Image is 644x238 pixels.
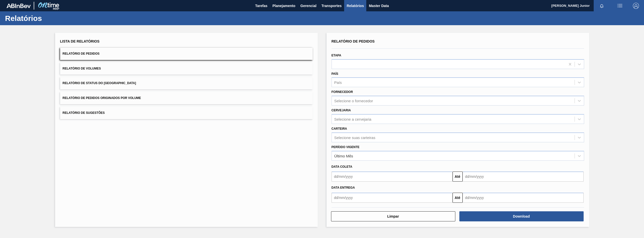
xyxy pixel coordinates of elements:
[459,211,584,221] button: Download
[334,99,373,103] div: Selecione o fornecedor
[272,3,295,9] span: Planejamento
[332,172,453,182] input: dd/mm/yyyy
[332,39,375,43] span: Relatório de Pedidos
[334,154,353,158] div: Último Mês
[332,109,351,112] label: Cervejaria
[60,62,313,75] button: Relatório de Volumes
[332,165,352,168] span: Data coleta
[331,211,455,221] button: Limpar
[369,3,389,9] span: Master Data
[63,111,105,115] span: Relatório de Sugestões
[7,4,31,8] img: TNhmsLtSVTkK8tSr43FrP2fwEKptu5GPRR3wAAAABJRU5ErkJggg==
[300,3,316,9] span: Gerencial
[60,39,100,43] span: Lista de Relatórios
[321,3,342,9] span: Transportes
[332,186,355,189] span: Data entrega
[453,172,463,182] button: Até
[463,172,584,182] input: dd/mm/yyyy
[334,117,372,121] div: Selecione a cervejaria
[5,15,94,21] h1: Relatórios
[63,96,141,100] span: Relatório de Pedidos Originados por Volume
[60,107,313,119] button: Relatório de Sugestões
[63,81,136,85] span: Relatório de Status do [GEOGRAPHIC_DATA]
[594,2,610,9] button: Notificações
[347,3,364,9] span: Relatórios
[334,135,375,140] div: Selecione suas carteiras
[63,52,100,55] span: Relatório de Pedidos
[332,193,453,203] input: dd/mm/yyyy
[617,3,623,9] img: userActions
[332,127,347,130] label: Carteira
[332,72,338,76] label: País
[60,48,313,60] button: Relatório de Pedidos
[60,92,313,104] button: Relatório de Pedidos Originados por Volume
[332,145,359,149] label: Período Vigente
[255,3,267,9] span: Tarefas
[332,54,341,57] label: Etapa
[453,193,463,203] button: Até
[334,80,342,85] div: País
[332,90,353,94] label: Fornecedor
[633,3,639,9] img: Logout
[63,67,101,70] span: Relatório de Volumes
[60,77,313,89] button: Relatório de Status do [GEOGRAPHIC_DATA]
[463,193,584,203] input: dd/mm/yyyy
